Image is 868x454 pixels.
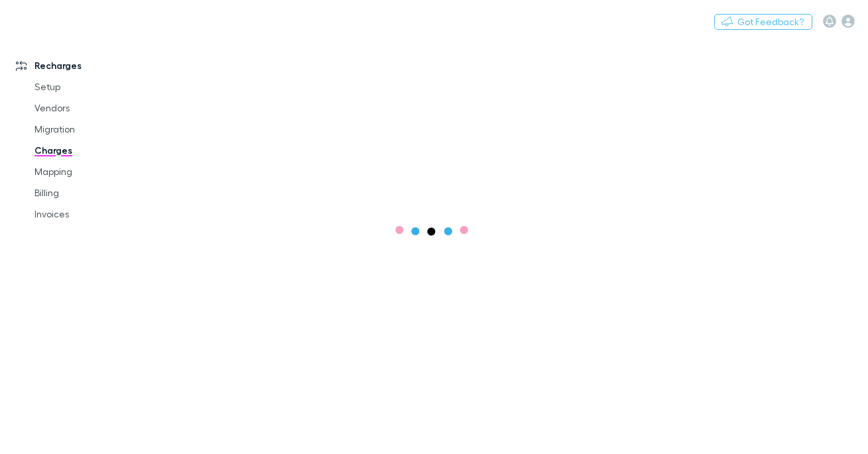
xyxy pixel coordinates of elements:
[714,14,812,30] button: Got Feedback?
[21,182,159,203] a: Billing
[21,203,159,225] a: Invoices
[21,97,159,119] a: Vendors
[3,55,159,76] a: Recharges
[21,140,159,161] a: Charges
[21,76,159,97] a: Setup
[21,161,159,182] a: Mapping
[21,119,159,140] a: Migration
